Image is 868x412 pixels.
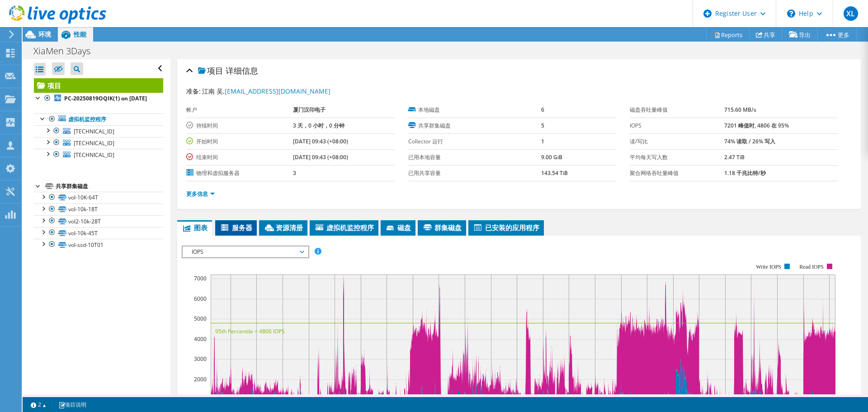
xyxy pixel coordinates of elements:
[194,335,207,343] text: 4000
[408,137,541,146] label: Collector 运行
[541,137,544,145] b: 1
[215,327,285,335] text: 95th Percentile = 4806 IOPS
[38,30,51,38] span: 环境
[194,295,207,303] text: 6000
[74,151,114,159] span: [TECHNICAL_ID]
[182,223,208,232] span: 图表
[541,122,544,129] b: 5
[473,223,539,232] span: 已安装的应用程序
[293,137,348,145] b: [DATE] 09:43 (+08:00)
[186,87,201,95] label: 准备:
[198,66,223,76] span: 项目
[541,106,544,114] b: 6
[74,30,86,38] span: 性能
[34,114,163,125] a: 虚拟机监控程序
[34,137,163,149] a: [TECHNICAL_ID]
[787,9,795,18] svg: \n
[408,105,541,114] label: 本地磁盘
[408,121,541,130] label: 共享群集磁盘
[186,121,293,130] label: 持续时间
[724,106,756,114] b: 715.60 MB/s
[782,28,818,42] a: 导出
[756,264,781,270] text: Write IOPS
[293,169,296,177] b: 3
[749,28,783,42] a: 共享
[630,137,724,146] label: 读/写比
[293,106,325,114] b: 厦门汉印电子
[194,375,207,383] text: 2000
[408,153,541,162] label: 已用本地容量
[34,78,163,93] a: 项目
[24,399,52,410] a: 2
[52,399,93,410] a: 项目说明
[541,169,568,177] b: 143.54 TiB
[186,137,293,146] label: 开始时间
[186,105,293,114] label: 帐户
[187,246,303,257] span: IOPS
[800,264,824,270] text: Read IOPS
[34,192,163,204] a: vol-10K-64T
[29,46,104,56] h1: XiaMen 3Days
[34,227,163,239] a: vol-10k-45T
[34,125,163,137] a: [TECHNICAL_ID]
[293,122,344,129] b: 3 天，0 小时，0 分钟
[194,315,207,322] text: 5000
[293,153,348,161] b: [DATE] 09:43 (+08:00)
[422,223,462,232] span: 群集磁盘
[385,223,411,232] span: 磁盘
[706,28,750,42] a: Reports
[194,355,207,363] text: 3000
[314,223,374,232] span: 虚拟机监控程序
[630,169,724,178] label: 聚合网络吞吐量峰值
[264,223,303,232] span: 资源清册
[541,153,562,161] b: 9.00 GiB
[408,169,541,178] label: 已用共享容量
[724,122,789,129] b: 7201 峰值时, 4806 在 95%
[226,65,258,76] span: 详细信息
[186,190,215,198] a: 更多信息
[34,215,163,227] a: vol2-10k-28T
[186,153,293,162] label: 结束时间
[34,149,163,161] a: [TECHNICAL_ID]
[630,105,724,114] label: 磁盘吞吐量峰值
[724,153,745,161] b: 2.47 TiB
[56,181,163,192] div: 共享群集磁盘
[194,275,207,282] text: 7000
[630,121,724,130] label: IOPS
[202,87,330,95] span: 江南 吴,
[724,137,775,145] b: 74% 读取 / 26% 写入
[817,28,857,42] a: 更多
[34,93,163,104] a: PC-20250819OQIK(1) on [DATE]
[34,239,163,251] a: vol-ssd-10T01
[74,128,114,135] span: [TECHNICAL_ID]
[724,169,766,177] b: 1.18 千兆比特/秒
[64,95,147,102] b: PC-20250819OQIK(1) on [DATE]
[220,223,252,232] span: 服务器
[630,153,724,162] label: 平均每天写入数
[225,87,330,95] a: [EMAIL_ADDRESS][DOMAIN_NAME]
[74,139,114,147] span: [TECHNICAL_ID]
[844,6,858,21] span: XL
[186,169,293,178] label: 物理和虚拟服务器
[34,204,163,215] a: vol-10k-18T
